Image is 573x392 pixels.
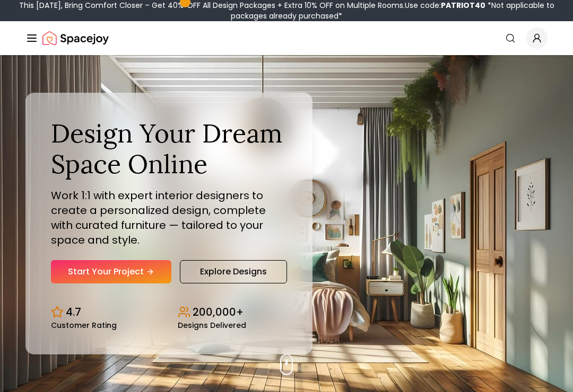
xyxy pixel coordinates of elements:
div: Design stats [51,296,287,329]
a: Spacejoy [42,28,109,49]
a: Explore Designs [180,260,287,283]
a: Start Your Project [51,260,171,283]
p: 4.7 [66,305,81,319]
img: Spacejoy Logo [42,28,109,49]
nav: Global [25,21,548,55]
small: Customer Rating [51,322,117,329]
p: 200,000+ [193,305,244,319]
h1: Design Your Dream Space Online [51,118,287,179]
small: Designs Delivered [178,322,246,329]
p: Work 1:1 with expert interior designers to create a personalized design, complete with curated fu... [51,188,287,247]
